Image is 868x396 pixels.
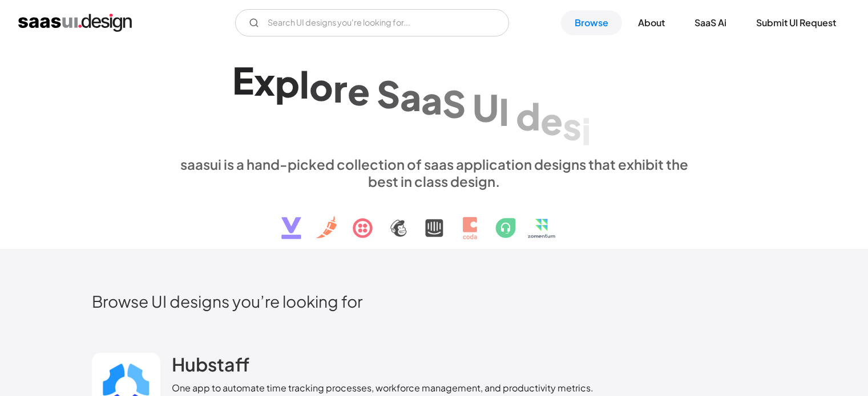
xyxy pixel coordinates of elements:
div: s [563,103,582,147]
form: Email Form [235,9,509,36]
div: a [421,77,442,121]
a: home [18,14,132,32]
div: l [300,62,309,106]
div: o [309,64,333,108]
h2: Browse UI designs you’re looking for [92,291,777,311]
div: x [254,59,275,103]
div: d [516,93,540,137]
div: I [499,89,509,133]
div: S [377,71,400,115]
div: E [232,58,254,102]
div: S [442,81,466,125]
input: Search UI designs you're looking for... [235,9,509,36]
div: r [333,66,348,110]
img: text, icon, saas logo [261,190,607,249]
a: Submit UI Request [742,10,850,35]
div: U [473,85,499,129]
div: e [348,68,370,112]
a: About [624,10,679,35]
div: p [275,60,300,104]
h2: Hubstaff [172,353,249,375]
a: Hubstaff [172,353,249,381]
div: a [400,74,421,118]
div: One app to automate time tracking processes, workforce management, and productivity metrics. [172,381,594,395]
a: Browse [561,10,622,35]
div: saasui is a hand-picked collection of saas application designs that exhibit the best in class des... [172,156,697,190]
div: i [582,109,591,153]
h1: Explore SaaS UI design patterns & interactions. [172,57,697,145]
a: SaaS Ai [681,10,740,35]
div: e [540,99,563,142]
